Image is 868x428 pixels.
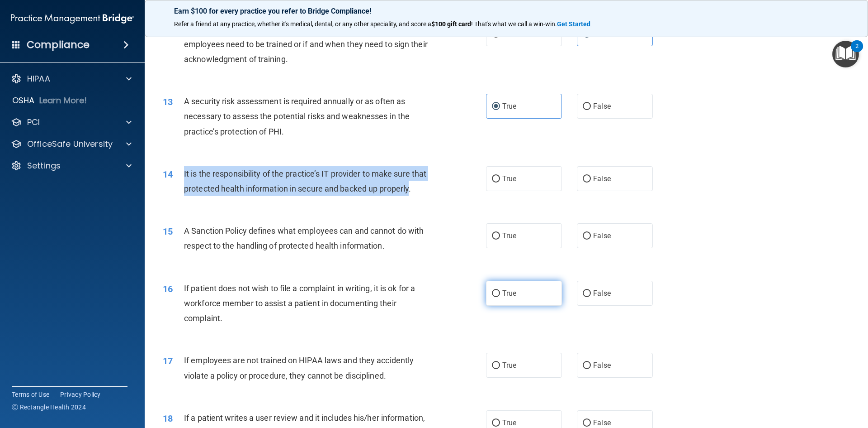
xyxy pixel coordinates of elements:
a: Terms of Use [12,390,49,399]
p: PCI [27,117,40,128]
span: True [502,361,516,370]
p: Earn $100 for every practice you refer to Bridge Compliance! [174,7,839,15]
h4: Compliance [27,38,90,51]
span: It is up to the discretion of the HIPAA Security Officer how often employees need to be trained o... [184,24,428,63]
input: True [492,362,500,369]
span: If employees are not trained on HIPAA laws and they accidently violate a policy or procedure, the... [184,356,414,380]
span: 14 [163,169,173,180]
span: False [593,102,611,111]
span: True [502,418,516,427]
input: True [492,176,500,183]
span: It is the responsibility of the practice’s IT provider to make sure that protected health informa... [184,169,426,193]
a: Get Started [557,20,592,28]
span: False [593,361,611,370]
span: True [502,231,516,240]
span: False [593,174,611,183]
p: Settings [27,160,61,171]
span: False [593,418,611,427]
span: 17 [163,356,173,366]
span: 13 [163,96,173,107]
input: False [583,103,591,110]
input: False [583,233,591,240]
strong: Get Started [557,20,590,28]
button: Open Resource Center, 2 new notifications [832,41,859,67]
span: If patient does not wish to file a complaint in writing, it is ok for a workforce member to assis... [184,284,415,323]
span: 18 [163,413,173,424]
p: HIPAA [27,73,50,84]
span: Refer a friend at any practice, whether it's medical, dental, or any other speciality, and score a [174,20,431,28]
input: True [492,420,500,427]
span: True [502,174,516,183]
input: True [492,233,500,240]
p: OSHA [12,95,35,106]
span: False [593,289,611,298]
span: ! That's what we call a win-win. [471,20,557,28]
span: Ⓒ Rectangle Health 2024 [12,403,86,412]
input: False [583,420,591,427]
span: False [593,231,611,240]
strong: $100 gift card [431,20,471,28]
span: True [502,102,516,111]
input: False [583,362,591,369]
img: PMB logo [11,10,134,28]
input: True [492,290,500,297]
a: Settings [11,160,132,171]
span: True [502,289,516,298]
a: OfficeSafe University [11,139,132,149]
input: False [583,290,591,297]
span: A security risk assessment is required annually or as often as necessary to assess the potential ... [184,96,410,136]
span: 16 [163,284,173,294]
p: Learn More! [39,95,87,106]
a: HIPAA [11,73,132,84]
span: 15 [163,226,173,237]
div: 2 [855,46,859,58]
span: A Sanction Policy defines what employees can and cannot do with respect to the handling of protec... [184,226,424,250]
p: OfficeSafe University [27,139,113,149]
input: False [583,176,591,183]
a: Privacy Policy [60,390,101,399]
a: PCI [11,117,132,128]
input: True [492,103,500,110]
